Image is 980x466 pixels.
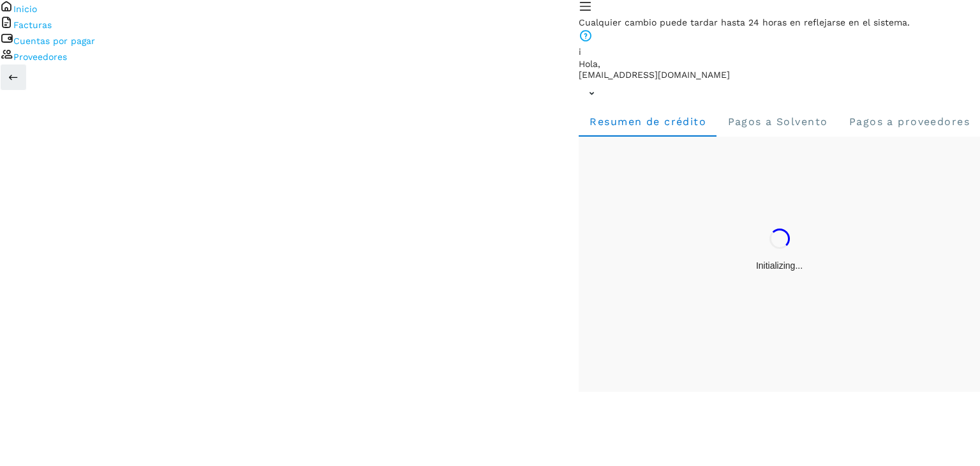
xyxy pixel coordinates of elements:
a: Cuentas por pagar [13,36,95,46]
span: i [579,47,581,57]
span: Resumen de crédito [589,116,706,128]
span: Pagos a Solvento [727,116,828,128]
a: Proveedores [13,52,67,62]
span: Pagos a proveedores [848,116,970,128]
div: Cualquier cambio puede tardar hasta 24 horas en reflejarse en el sistema. [579,16,980,29]
a: Facturas [13,20,52,30]
p: Hola, [579,59,980,70]
p: idelarosa@viako.com.mx [579,70,980,80]
a: Inicio [13,4,37,14]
